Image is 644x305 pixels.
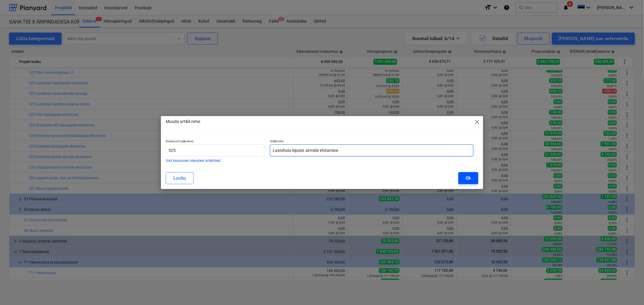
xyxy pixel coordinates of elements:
p: Artikli nimi [270,139,473,144]
span: close [473,118,481,126]
div: Ok [466,174,471,182]
p: Muuda artikli nime [166,118,200,125]
button: Loobu [166,172,194,184]
p: Kulukood (valikuline) [166,139,265,144]
button: Ok [458,172,478,184]
button: Vali kasutusel olevatest artiklitest. [166,159,221,162]
div: Loobu [173,174,186,182]
iframe: Chat Widget [614,276,644,305]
